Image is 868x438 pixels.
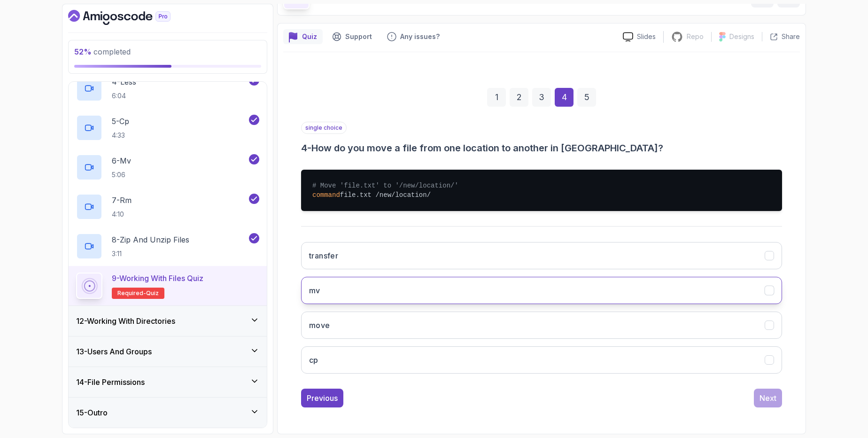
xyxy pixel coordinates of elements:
p: 3:11 [112,249,189,258]
h3: transfer [309,250,338,261]
div: 5 [577,88,596,107]
h3: 14 - File Permissions [76,376,145,388]
p: 6:04 [112,91,136,101]
button: transfer [301,242,782,269]
p: 4:10 [112,210,132,219]
pre: file.txt /new/location/ [301,170,782,211]
p: 7 - Rm [112,195,132,206]
button: 4-Less6:04 [76,75,259,102]
h3: 4 - How do you move a file from one location to another in [GEOGRAPHIC_DATA]? [301,141,782,155]
a: Dashboard [68,10,192,25]
p: Repo [687,32,704,41]
div: 3 [532,88,551,107]
h3: cp [309,354,318,366]
span: 52 % [74,47,92,56]
button: 15-Outro [69,398,267,428]
button: 13-Users And Groups [69,336,267,367]
div: Previous [307,392,338,404]
button: 9-Working with Files QuizRequired-quiz [76,273,259,299]
p: 6 - Mv [112,155,131,166]
button: cp [301,346,782,374]
h3: 12 - Working With Directories [76,315,175,327]
p: Designs [729,32,754,41]
div: Next [759,392,776,404]
p: Quiz [302,32,317,41]
a: Slides [615,32,663,42]
button: 12-Working With Directories [69,306,267,336]
p: 5 - Cp [112,116,129,127]
h3: 15 - Outro [76,407,108,418]
span: command [312,191,340,199]
span: quiz [146,289,159,297]
button: 6-Mv5:06 [76,154,259,180]
h3: mv [309,285,320,296]
h3: move [309,320,330,331]
span: Required- [117,289,146,297]
p: Slides [637,32,656,41]
div: 2 [510,88,528,107]
button: Next [754,389,782,407]
p: 9 - Working with Files Quiz [112,273,203,284]
button: Previous [301,389,343,407]
button: Share [762,32,800,41]
button: quiz button [283,29,323,44]
div: 4 [555,88,573,107]
button: Feedback button [381,29,445,44]
p: 8 - Zip and Unzip Files [112,234,189,245]
h3: 13 - Users And Groups [76,346,152,357]
p: 4 - Less [112,76,136,87]
p: 4:33 [112,131,129,140]
p: single choice [301,122,347,134]
button: 7-Rm4:10 [76,194,259,220]
p: Share [782,32,800,41]
button: 8-Zip and Unzip Files3:11 [76,233,259,259]
button: mv [301,277,782,304]
button: 5-Cp4:33 [76,115,259,141]
button: Support button [326,29,378,44]
span: completed [74,47,131,56]
button: move [301,312,782,339]
p: Any issues? [400,32,440,41]
span: # Move 'file.txt' to '/new/location/' [312,182,458,189]
button: 14-File Permissions [69,367,267,397]
p: 5:06 [112,170,131,180]
div: 1 [487,88,506,107]
p: Support [345,32,372,41]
